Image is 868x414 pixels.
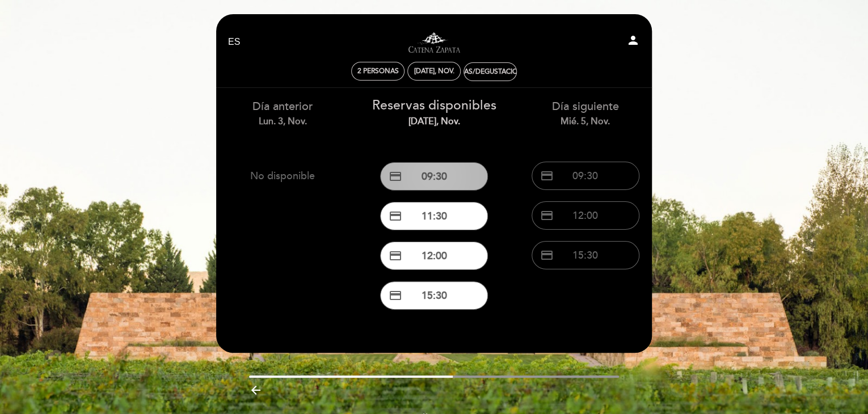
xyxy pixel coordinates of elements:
button: credit_card 11:30 [380,202,488,230]
button: credit_card 12:00 [380,242,488,270]
div: Visitas/Degustaciones [449,67,532,76]
div: lun. 3, nov. [216,115,350,128]
button: credit_card 12:00 [532,201,639,230]
span: credit_card [540,209,554,222]
div: Día siguiente [518,99,652,128]
div: Día anterior [216,99,350,128]
i: person [626,33,640,47]
button: No disponible [229,162,336,190]
span: 2 personas [357,67,399,75]
span: credit_card [540,248,554,262]
div: mié. 5, nov. [518,115,652,128]
i: arrow_backward [249,383,263,397]
span: credit_card [540,169,554,183]
button: credit_card 09:30 [380,162,488,191]
div: [DATE], nov. [414,67,454,75]
button: person [626,33,640,51]
a: Visitas y degustaciones en La Pirámide [363,27,505,58]
div: Reservas disponibles [367,96,502,128]
div: [DATE], nov. [367,115,502,128]
button: credit_card 09:30 [532,162,639,190]
span: credit_card [389,249,402,263]
span: credit_card [389,170,402,183]
button: credit_card 15:30 [380,281,488,310]
button: credit_card 15:30 [532,241,639,269]
span: credit_card [389,289,402,302]
span: credit_card [389,209,402,223]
